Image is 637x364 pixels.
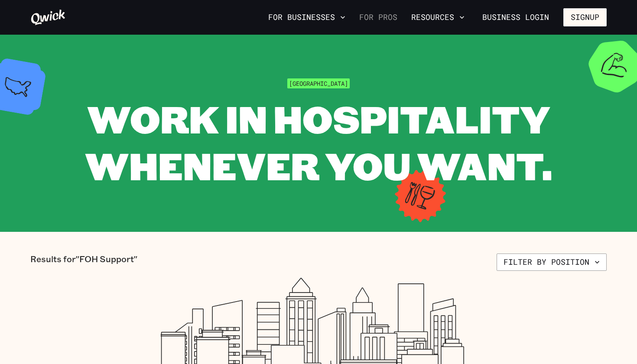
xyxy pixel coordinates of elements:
[497,253,607,271] button: Filter by position
[475,8,556,26] a: Business Login
[85,94,552,190] span: WORK IN HOSPITALITY WHENEVER YOU WANT.
[30,253,137,271] p: Results for "FOH Support"
[408,10,468,25] button: Resources
[356,10,401,25] a: For Pros
[563,8,607,26] button: Signup
[265,10,349,25] button: For Businesses
[287,78,350,88] span: [GEOGRAPHIC_DATA]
